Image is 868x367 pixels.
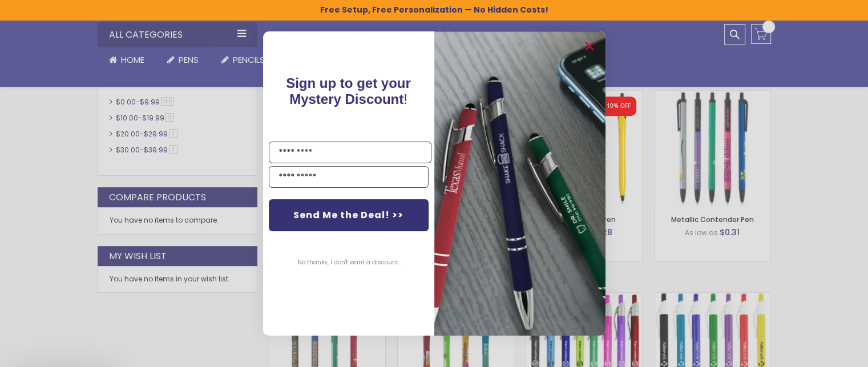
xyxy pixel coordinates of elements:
span: ! [286,75,411,107]
button: Close dialog [580,37,599,55]
button: No thanks, I don't want a discount. [292,248,405,277]
img: pop-up-image [434,31,605,336]
span: Sign up to get your Mystery Discount [286,75,411,107]
button: Send Me the Deal! >> [269,199,429,231]
iframe: Google Customer Reviews [774,336,868,367]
